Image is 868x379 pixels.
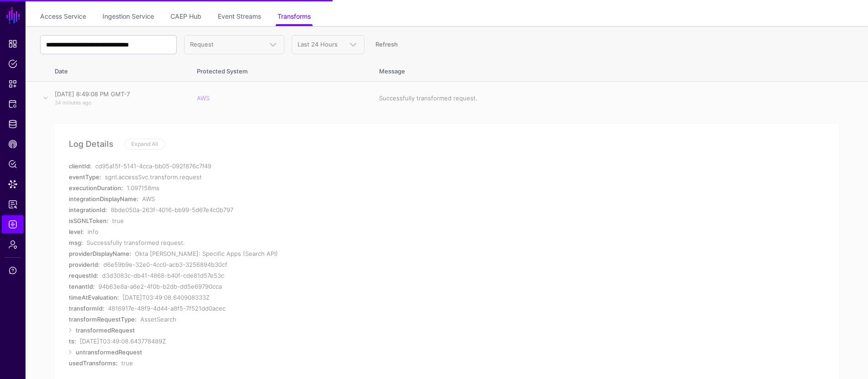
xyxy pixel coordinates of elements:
[98,281,433,292] div: 94b63e8a-a6e2-4f0b-b2db-dd5e69790cca
[375,41,398,48] a: Refresh
[197,94,210,102] a: AWS
[69,283,95,290] strong: tenantId:
[8,99,17,109] span: Protected Systems
[111,204,433,215] div: 8bde050a-263f-4016-bb99-5d67e4c0b797
[69,206,107,213] strong: integrationId:
[8,200,17,209] span: Access Reporting
[8,220,17,229] span: Logs
[69,272,98,279] strong: requestId:
[87,226,433,237] div: info
[51,58,188,82] th: Date
[123,292,433,303] div: [DATE]T03:49:08.640908333Z
[69,305,104,312] strong: transformId:
[69,162,92,170] strong: clientId:
[69,217,108,224] strong: isSGNLToken:
[298,41,338,48] span: Last 24 Hours
[69,173,101,181] strong: eventType:
[69,316,137,323] strong: transformRequestType:
[142,193,433,204] div: AWS
[40,9,86,26] a: Access Service
[190,41,214,48] span: Request
[69,239,83,246] strong: msg:
[170,9,201,26] a: CAEP Hub
[8,160,17,169] span: Policy Lens
[76,348,142,356] strong: untransformedRequest
[188,58,370,82] th: Protected System
[127,182,433,193] div: 1.097158ms
[2,55,24,73] a: Policies
[8,266,17,275] span: Support
[108,303,433,314] div: 4816917e-48f9-4d44-a8f5-7f521dd0acec
[69,184,123,192] strong: executionDuration:
[218,9,261,26] a: Event Streams
[2,135,24,153] a: CAEP Hub
[8,140,17,149] span: CAEP Hub
[2,175,24,193] a: Data Lens
[124,139,165,150] a: Expand All
[103,259,433,270] div: d6e59b9e-32e0-4cc0-acb3-3256894b30cf
[2,95,24,113] a: Protected Systems
[2,35,24,53] a: Dashboard
[8,39,17,48] span: Dashboard
[69,294,119,301] strong: timeAtEvaluation:
[103,9,154,26] a: Ingestion Service
[135,248,433,259] div: Okta [PERSON_NAME]: Specific Apps (Search API)
[102,270,433,281] div: d3d3083c-db41-4868-b40f-cde81d57e53c
[69,228,84,235] strong: level:
[87,237,433,248] div: Successfully transformed request.
[2,155,24,173] a: Policy Lens
[8,240,17,249] span: Admin
[370,82,868,115] td: Successfully transformed request.
[8,59,17,68] span: Policies
[2,215,24,234] a: Logs
[55,90,179,98] h4: [DATE] 8:49:08 PM GMT-7
[69,337,76,345] strong: ts:
[5,5,21,26] a: SGNL
[69,195,139,202] strong: integrationDisplayName:
[2,115,24,133] a: Identity Data Fabric
[8,119,17,129] span: Identity Data Fabric
[69,359,118,367] strong: usedTransforms:
[69,139,113,149] h5: Log Details
[69,250,131,257] strong: providerDisplayName:
[2,235,24,254] a: Admin
[105,171,433,182] div: sgnl.accessSvc.transform.request
[55,99,179,107] p: 34 minutes ago
[140,314,433,325] div: AssetSearch
[121,358,433,369] div: true
[2,75,24,93] a: Snippets
[8,79,17,88] span: Snippets
[76,327,135,334] strong: transformedRequest
[2,195,24,213] a: Access Reporting
[8,180,17,189] span: Data Lens
[370,58,868,82] th: Message
[95,161,433,171] div: cd95a15f-5141-4cca-bb05-092f876c7f49
[69,261,100,268] strong: providerId:
[80,336,433,347] div: [DATE]T03:49:08.643778489Z
[277,9,311,26] a: Transforms
[112,215,433,226] div: true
